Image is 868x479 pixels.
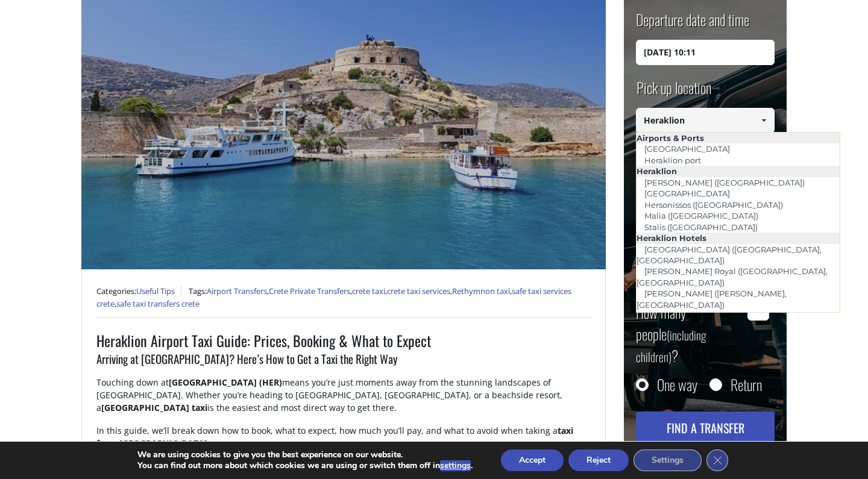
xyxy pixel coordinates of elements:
[637,219,766,236] a: Stalis ([GEOGRAPHIC_DATA])
[96,376,591,424] p: Touching down at means you’re just moments away from the stunning landscapes of [GEOGRAPHIC_DATA]...
[637,174,813,191] a: [PERSON_NAME] ([GEOGRAPHIC_DATA])
[636,108,775,133] input: Select pickup location
[137,449,473,460] p: We are using cookies to give you the best experience on our website.
[637,285,787,313] a: [PERSON_NAME] ([PERSON_NAME], [GEOGRAPHIC_DATA])
[731,378,762,390] label: Return
[636,301,740,366] label: How many people ?
[636,326,706,366] small: (including children)
[637,133,840,143] li: Airports & Ports
[269,286,350,296] a: Crete Private Transfers
[637,196,791,213] a: Hersonissos ([GEOGRAPHIC_DATA])
[137,460,473,471] p: You can find out more about which cookies we are using or switch them off in .
[440,460,471,471] button: settings
[452,286,510,296] a: Rethymnon taxi
[96,351,591,376] h3: Arriving at [GEOGRAPHIC_DATA]? Here’s How to Get a Taxi the Right Way
[636,77,711,108] label: Pick up location
[637,241,822,269] a: [GEOGRAPHIC_DATA] ([GEOGRAPHIC_DATA], [GEOGRAPHIC_DATA])
[96,286,181,296] span: Categories:
[96,424,591,460] p: In this guide, we’ll break down how to book, what to expect, how much you’ll pay, and what to avo...
[637,263,828,290] a: [PERSON_NAME] Royal ([GEOGRAPHIC_DATA], [GEOGRAPHIC_DATA])
[637,233,840,243] li: Heraklion Hotels
[637,166,840,177] li: Heraklion
[637,207,766,224] a: Malia ([GEOGRAPHIC_DATA])
[568,449,629,471] button: Reject
[387,286,450,296] a: crete taxi services
[136,286,175,296] a: Useful Tips
[207,286,267,296] a: Airport Transfers
[636,9,749,40] label: Departure date and time
[637,140,738,157] a: [GEOGRAPHIC_DATA]
[637,185,738,202] a: [GEOGRAPHIC_DATA]
[116,298,200,309] a: safe taxi transfers crete
[352,286,385,296] a: crete taxi
[636,412,775,444] button: Find a transfer
[634,449,702,471] button: Settings
[101,402,207,413] strong: [GEOGRAPHIC_DATA] taxi
[96,330,591,351] h1: Heraklion Airport Taxi Guide: Prices, Booking & What to Expect
[657,378,697,390] label: One way
[169,377,282,388] strong: [GEOGRAPHIC_DATA] (HER)
[96,286,571,310] span: Tags: , , , , , ,
[706,449,728,471] button: Close GDPR Cookie Banner
[754,108,774,133] a: Show All Items
[637,152,709,169] a: Heraklion port
[501,449,564,471] button: Accept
